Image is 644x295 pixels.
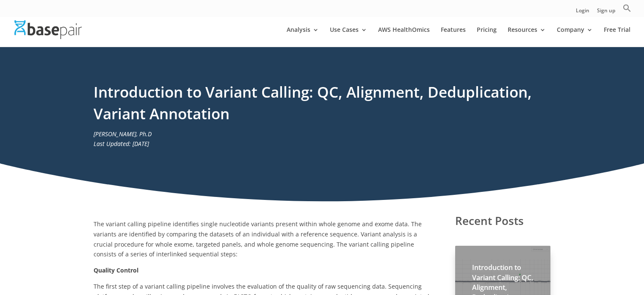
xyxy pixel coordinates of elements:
[604,27,630,47] a: Free Trial
[94,140,149,148] em: Last Updated: [DATE]
[623,4,631,12] svg: Search
[455,213,550,233] h1: Recent Posts
[94,220,422,258] span: The variant calling pipeline identifies single nucleotide variants present within whole genome an...
[94,130,152,138] em: [PERSON_NAME], Ph.D
[557,27,593,47] a: Company
[287,27,319,47] a: Analysis
[597,8,615,17] a: Sign up
[330,27,367,47] a: Use Cases
[378,27,430,47] a: AWS HealthOmics
[477,27,497,47] a: Pricing
[508,27,546,47] a: Resources
[94,81,551,129] h1: Introduction to Variant Calling: QC, Alignment, Deduplication, Variant Annotation
[576,8,589,17] a: Login
[623,4,631,17] a: Search Icon Link
[14,20,82,39] img: Basepair
[94,266,138,274] b: Quality Control
[441,27,466,47] a: Features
